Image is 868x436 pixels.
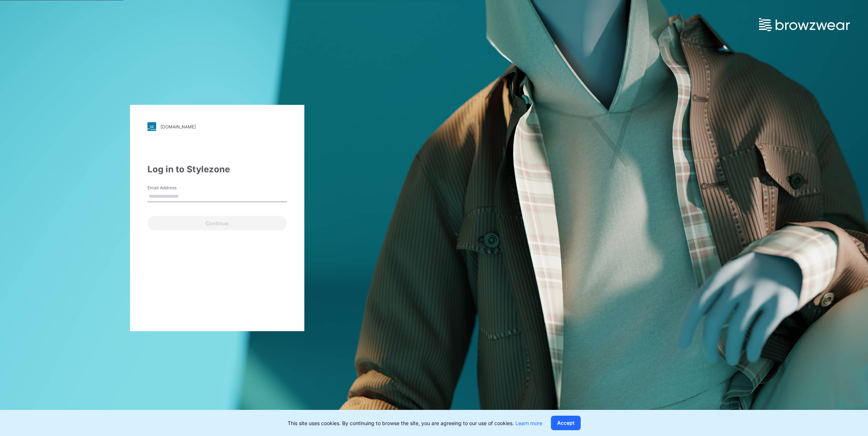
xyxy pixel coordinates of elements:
img: browzwear-logo.73288ffb.svg [759,18,850,31]
div: [DOMAIN_NAME] [161,124,196,129]
a: Learn more [515,420,542,426]
img: svg+xml;base64,PHN2ZyB3aWR0aD0iMjgiIGhlaWdodD0iMjgiIHZpZXdCb3g9IjAgMCAyOCAyOCIgZmlsbD0ibm9uZSIgeG... [147,122,156,131]
label: Email Address [147,185,198,191]
p: This site uses cookies. By continuing to browse the site, you are agreeing to our use of cookies. [288,419,542,427]
a: [DOMAIN_NAME] [147,122,287,131]
button: Accept [551,416,581,430]
div: Log in to Stylezone [147,163,287,176]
